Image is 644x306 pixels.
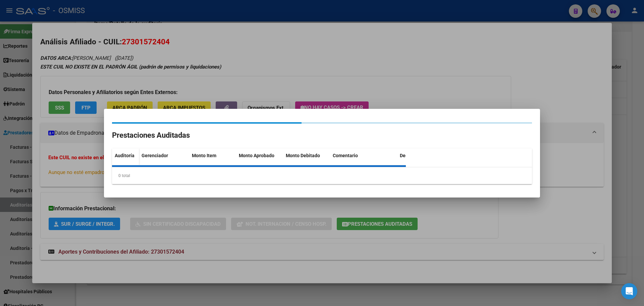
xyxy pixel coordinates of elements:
[139,148,189,177] datatable-header-cell: Gerenciador
[400,153,425,158] span: Descripción
[189,148,236,177] datatable-header-cell: Monto Item
[239,153,274,158] span: Monto Aprobado
[333,153,358,158] span: Comentario
[112,167,532,184] div: 0 total
[330,148,397,177] datatable-header-cell: Comentario
[236,148,283,177] datatable-header-cell: Monto Aprobado
[192,153,216,158] span: Monto Item
[397,148,464,177] datatable-header-cell: Descripción
[142,153,168,158] span: Gerenciador
[112,148,139,177] datatable-header-cell: Auditoría
[283,148,330,177] datatable-header-cell: Monto Debitado
[112,129,532,142] h2: Prestaciones Auditadas
[286,153,320,158] span: Monto Debitado
[115,153,135,158] span: Auditoría
[621,283,637,299] div: Open Intercom Messenger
